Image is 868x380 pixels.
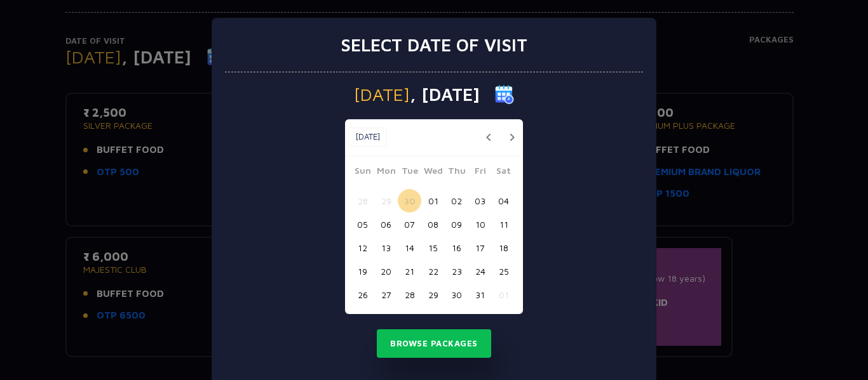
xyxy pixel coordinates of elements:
[398,213,421,236] button: 07
[468,283,492,306] button: 31
[445,164,468,181] span: Thu
[351,259,374,283] button: 19
[445,259,468,283] button: 23
[421,164,445,181] span: Wed
[398,283,421,306] button: 28
[348,128,387,147] button: [DATE]
[421,259,445,283] button: 22
[421,213,445,236] button: 08
[377,329,491,358] button: Browse Packages
[445,189,468,213] button: 02
[468,236,492,259] button: 17
[398,259,421,283] button: 21
[492,164,515,181] span: Sat
[374,236,398,259] button: 13
[421,189,445,213] button: 01
[492,259,515,283] button: 25
[341,34,527,56] h3: Select date of visit
[421,283,445,306] button: 29
[374,164,398,181] span: Mon
[445,236,468,259] button: 16
[445,283,468,306] button: 30
[398,164,421,181] span: Tue
[410,86,480,103] span: , [DATE]
[495,85,514,104] img: calender icon
[374,213,398,236] button: 06
[374,189,398,213] button: 29
[351,189,374,213] button: 28
[351,283,374,306] button: 26
[374,283,398,306] button: 27
[351,236,374,259] button: 12
[492,283,515,306] button: 01
[468,189,492,213] button: 03
[492,189,515,213] button: 04
[351,164,374,181] span: Sun
[492,213,515,236] button: 11
[468,259,492,283] button: 24
[468,213,492,236] button: 10
[374,259,398,283] button: 20
[351,213,374,236] button: 05
[398,236,421,259] button: 14
[421,236,445,259] button: 15
[398,189,421,213] button: 30
[354,86,410,103] span: [DATE]
[492,236,515,259] button: 18
[468,164,492,181] span: Fri
[445,213,468,236] button: 09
